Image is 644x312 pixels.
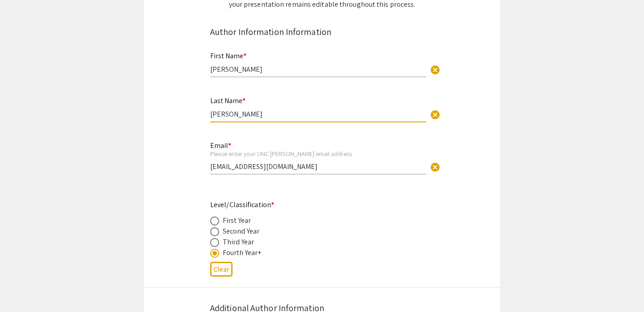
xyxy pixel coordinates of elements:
[223,226,259,237] div: Second Year
[223,247,261,258] div: Fourth Year+
[210,262,233,277] button: Clear
[210,109,426,119] input: Type Here
[426,158,444,176] button: Clear
[210,25,434,39] div: Author Information Information
[210,141,231,150] mat-label: Email
[430,109,441,120] span: cancel
[223,237,254,247] div: Third Year
[210,51,246,61] mat-label: First Name
[7,272,38,305] iframe: Chat
[426,105,444,123] button: Clear
[223,215,251,226] div: First Year
[210,150,426,158] div: Please enter your UNC [PERSON_NAME] email address
[210,96,246,105] mat-label: Last Name
[430,162,441,173] span: cancel
[210,162,426,171] input: Type Here
[210,200,274,209] mat-label: Level/Classification
[430,65,441,75] span: cancel
[426,61,444,78] button: Clear
[210,65,426,74] input: Type Here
